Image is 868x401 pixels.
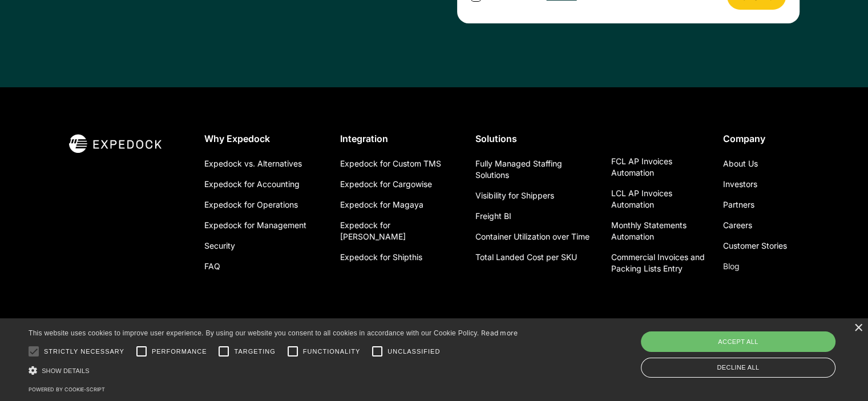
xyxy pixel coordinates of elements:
a: Expedock for Custom TMS [340,153,441,174]
span: Show details [42,367,90,374]
a: Expedock for Management [204,215,306,236]
a: Fully Managed Staffing Solutions [475,153,593,185]
div: Company [723,133,800,144]
a: Expedock for Accounting [204,174,300,195]
a: Freight BI [475,206,511,226]
div: Solutions [475,133,593,144]
a: FCL AP Invoices Automation [611,151,705,183]
span: Unclassified [387,347,440,357]
a: Container Utilization over Time [475,226,590,247]
a: Expedock for Operations [204,195,298,215]
a: FAQ [204,256,220,277]
a: LCL AP Invoices Automation [611,183,705,215]
a: Read more [481,329,518,337]
a: Security [204,236,235,256]
iframe: Chat Widget [678,278,868,401]
span: Targeting [234,347,275,357]
a: Expedock vs. Alternatives [204,153,302,174]
a: About Us [723,153,758,174]
a: Total Landed Cost per SKU [475,247,577,268]
span: This website uses cookies to improve user experience. By using our website you consent to all coo... [29,329,479,337]
span: Functionality [303,347,360,357]
a: Customer Stories [723,236,787,256]
a: Partners [723,195,754,215]
a: Expedock for [PERSON_NAME] [340,215,458,247]
div: Decline all [641,358,835,378]
div: Why Expedock [204,133,322,144]
a: Expedock for Cargowise [340,174,432,195]
span: Strictly necessary [44,347,124,357]
a: Expedock for Magaya [340,195,423,215]
a: Careers [723,215,752,236]
a: Expedock for Shipthis [340,247,422,268]
a: Investors [723,174,757,195]
span: Performance [152,347,207,357]
a: Powered by cookie-script [29,386,105,392]
div: Accept all [641,331,835,352]
a: Commercial Invoices and Packing Lists Entry [611,247,705,279]
a: Monthly Statements Automation [611,215,705,247]
div: Integration [340,133,458,144]
a: Blog [723,256,740,277]
a: Visibility for Shippers [475,185,554,206]
div: Show details [29,364,518,376]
